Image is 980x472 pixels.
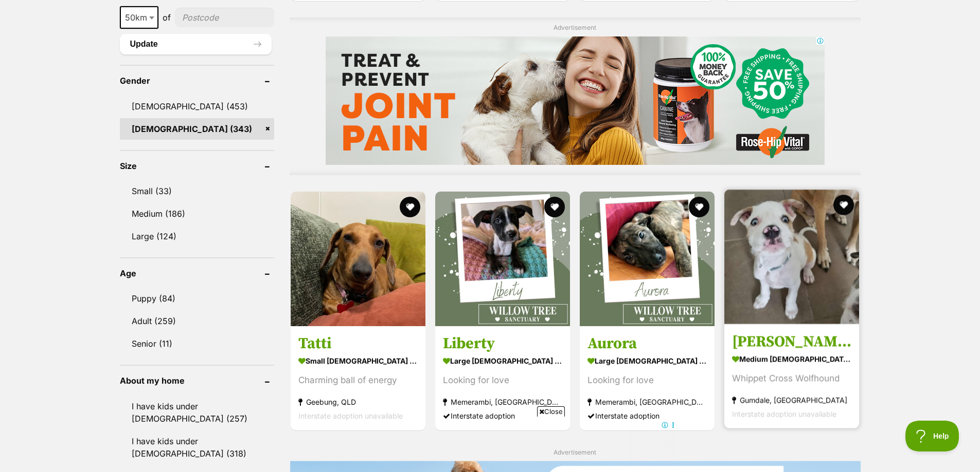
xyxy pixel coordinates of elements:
[120,310,274,332] a: Adult (259)
[443,373,562,387] div: Looking for love
[120,333,274,354] a: Senior (11)
[298,333,418,353] h3: Tatti
[120,430,274,464] a: I have kids under [DEMOGRAPHIC_DATA] (318)
[163,11,171,24] span: of
[291,192,425,326] img: Tatti - Dachshund (Miniature Smooth Haired) Dog
[435,326,570,430] a: Liberty large [DEMOGRAPHIC_DATA] Dog Looking for love Memerambi, [GEOGRAPHIC_DATA] Interstate ado...
[298,411,403,420] span: Interstate adoption unavailable
[303,421,678,467] iframe: Advertisement
[537,406,565,417] span: Close
[326,36,825,165] iframe: Advertisement
[435,192,570,326] img: Liberty - Irish Wolfhound Dog
[120,376,274,385] header: About my home
[732,409,836,418] span: Interstate adoption unavailable
[120,161,274,171] header: Size
[120,96,274,117] a: [DEMOGRAPHIC_DATA] (453)
[120,118,274,140] a: [DEMOGRAPHIC_DATA] (343)
[120,203,274,224] a: Medium (186)
[120,180,274,202] a: Small (33)
[732,371,851,385] div: Whippet Cross Wolfhound
[298,373,418,387] div: Charming ball of energy
[290,17,861,175] div: Advertisement
[587,333,707,353] h3: Aurora
[732,392,851,406] strong: Gumdale, [GEOGRAPHIC_DATA]
[120,288,274,309] a: Puppy (84)
[587,394,707,408] strong: Memerambi, [GEOGRAPHIC_DATA]
[291,326,425,430] a: Tatti small [DEMOGRAPHIC_DATA] Dog Charming ball of energy Geebung, QLD Interstate adoption unava...
[120,34,272,54] button: Update
[587,408,707,422] div: Interstate adoption
[732,351,851,366] strong: medium [DEMOGRAPHIC_DATA] Dog
[298,394,418,408] strong: Geebung, QLD
[587,353,707,368] strong: large [DEMOGRAPHIC_DATA] Dog
[834,195,854,215] button: favourite
[175,8,274,27] input: postcode
[724,324,859,428] a: [PERSON_NAME] medium [DEMOGRAPHIC_DATA] Dog Whippet Cross Wolfhound Gumdale, [GEOGRAPHIC_DATA] In...
[443,408,562,422] div: Interstate adoption
[120,225,274,247] a: Large (124)
[580,326,715,430] a: Aurora large [DEMOGRAPHIC_DATA] Dog Looking for love Memerambi, [GEOGRAPHIC_DATA] Interstate adop...
[905,421,959,451] iframe: Help Scout Beacon - Open
[120,269,274,278] header: Age
[121,10,157,25] span: 50km
[580,192,715,326] img: Aurora - Irish Wolfhound Dog
[732,331,851,351] h3: [PERSON_NAME]
[120,395,274,429] a: I have kids under [DEMOGRAPHIC_DATA] (257)
[587,373,707,387] div: Looking for love
[544,197,565,217] button: favourite
[120,6,158,29] span: 50km
[298,353,418,368] strong: small [DEMOGRAPHIC_DATA] Dog
[689,197,709,217] button: favourite
[120,76,274,85] header: Gender
[443,353,562,368] strong: large [DEMOGRAPHIC_DATA] Dog
[724,190,859,324] img: Mindy - Whippet Dog
[400,197,420,217] button: favourite
[443,394,562,408] strong: Memerambi, [GEOGRAPHIC_DATA]
[443,333,562,353] h3: Liberty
